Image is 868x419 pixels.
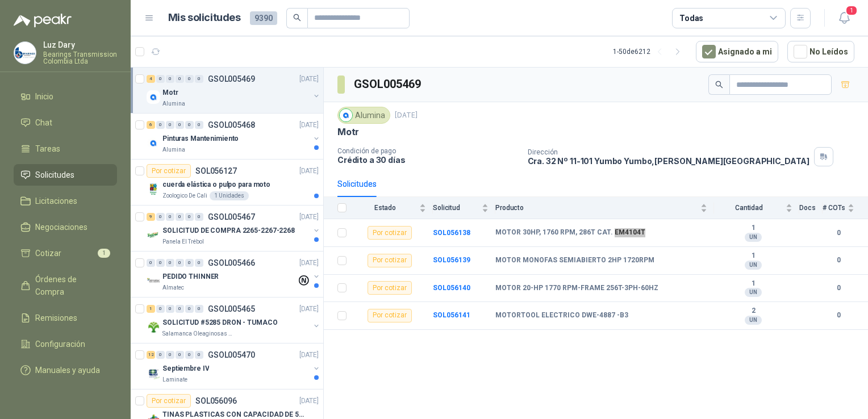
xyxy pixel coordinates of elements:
[299,212,319,223] p: [DATE]
[433,311,470,319] a: SOL056141
[185,75,194,83] div: 0
[208,121,255,129] p: GSOL005468
[185,213,194,221] div: 0
[168,10,241,26] h1: Mis solicitudes
[14,190,117,212] a: Licitaciones
[35,312,77,324] span: Remisiones
[293,14,301,22] span: search
[745,233,762,242] div: UN
[799,197,823,219] th: Docs
[195,167,237,175] p: SOL056127
[354,76,423,93] h3: GSOL005469
[14,307,117,329] a: Remisiones
[176,121,184,129] div: 0
[176,259,184,267] div: 0
[162,145,185,154] p: Alumina
[147,394,191,408] div: Por cotizar
[715,81,723,89] span: search
[35,195,77,207] span: Licitaciones
[147,121,155,129] div: 6
[745,261,762,270] div: UN
[156,121,165,129] div: 0
[185,351,194,359] div: 0
[210,191,249,200] div: 1 Unidades
[745,316,762,325] div: UN
[714,279,792,288] b: 1
[368,309,412,322] div: Por cotizar
[433,256,470,264] a: SOL056139
[195,75,203,83] div: 0
[185,121,194,129] div: 0
[340,109,352,121] img: Company Logo
[147,366,160,380] img: Company Logo
[162,283,184,292] p: Almatec
[35,338,85,350] span: Configuración
[162,87,178,98] p: Motr
[250,11,277,25] span: 9390
[14,86,117,107] a: Inicio
[714,224,792,233] b: 1
[147,182,160,196] img: Company Logo
[162,329,234,338] p: Salamanca Oleaginosas SAS
[156,75,165,83] div: 0
[185,305,194,313] div: 0
[823,283,854,294] b: 0
[337,147,519,155] p: Condición de pago
[35,247,61,259] span: Cotizar
[185,259,194,267] div: 0
[787,41,854,62] button: No Leídos
[714,197,799,219] th: Cantidad
[299,258,319,269] p: [DATE]
[337,107,390,124] div: Alumina
[495,197,714,219] th: Producto
[495,204,698,212] span: Producto
[35,143,60,155] span: Tareas
[156,213,165,221] div: 0
[147,118,321,154] a: 6 0 0 0 0 0 GSOL005468[DATE] Company LogoPinturas MantenimientoAlumina
[176,351,184,359] div: 0
[337,126,359,138] p: Motr
[433,284,470,292] a: SOL056140
[162,225,295,236] p: SOLICITUD DE COMPRA 2265-2267-2268
[162,363,209,374] p: Septiembre IV
[14,14,72,27] img: Logo peakr
[823,228,854,238] b: 0
[35,90,53,103] span: Inicio
[299,120,319,131] p: [DATE]
[176,213,184,221] div: 0
[337,178,377,190] div: Solicitudes
[147,72,321,108] a: 4 0 0 0 0 0 GSOL005469[DATE] Company LogoMotrAlumina
[147,136,160,150] img: Company Logo
[162,179,270,190] p: cuerda elástica o pulpo para moto
[495,311,628,320] b: MOTORTOOL ELECTRICO DWE-4887 -B3
[147,228,160,242] img: Company Logo
[14,333,117,355] a: Configuración
[162,237,204,246] p: Panela El Trébol
[14,112,117,133] a: Chat
[299,304,319,315] p: [DATE]
[14,216,117,238] a: Negociaciones
[162,271,219,282] p: PEDIDO THINNER
[696,41,778,62] button: Asignado a mi
[433,204,479,212] span: Solicitud
[208,213,255,221] p: GSOL005467
[166,351,174,359] div: 0
[195,213,203,221] div: 0
[495,228,645,237] b: MOTOR 30HP, 1760 RPM, 286T CAT. EM4104T
[208,259,255,267] p: GSOL005466
[14,138,117,160] a: Tareas
[166,213,174,221] div: 0
[299,166,319,177] p: [DATE]
[368,254,412,267] div: Por cotizar
[528,148,810,156] p: Dirección
[195,121,203,129] div: 0
[147,75,155,83] div: 4
[745,288,762,297] div: UN
[208,351,255,359] p: GSOL005470
[299,350,319,361] p: [DATE]
[823,310,854,321] b: 0
[14,42,36,64] img: Company Logo
[433,197,495,219] th: Solicitud
[353,204,417,212] span: Estado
